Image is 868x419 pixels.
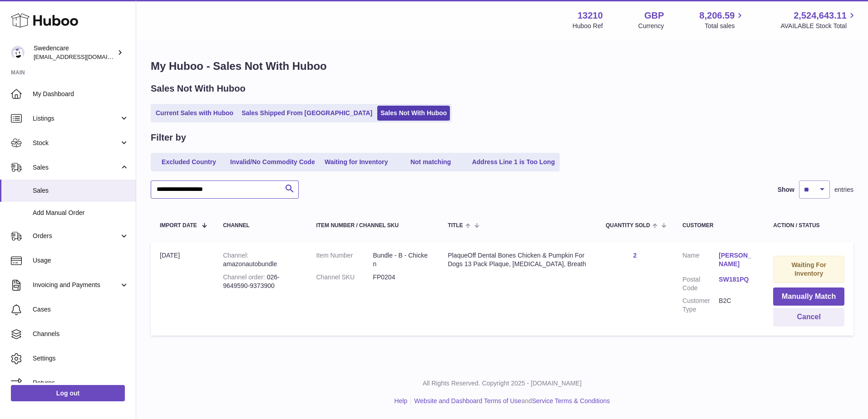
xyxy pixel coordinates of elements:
dt: Item Number [316,251,373,268]
span: Title [448,223,463,229]
dt: Customer Type [682,297,719,314]
a: Not matching [395,155,467,170]
div: Huboo Ref [572,22,603,30]
a: SW181PQ [719,275,755,284]
a: Service Terms & Conditions [532,397,610,404]
a: Excluded Country [153,155,225,170]
a: [PERSON_NAME] [719,251,755,268]
a: Current Sales with Huboo [153,106,237,121]
div: 026-9649590-9373900 [223,273,298,290]
dd: B2C [719,297,755,314]
span: 2,524,643.11 [794,10,847,22]
label: Show [778,185,794,194]
span: Quantity Sold [606,223,650,229]
span: Settings [33,354,129,363]
strong: 13210 [577,10,603,22]
span: Add Manual Order [33,209,129,217]
td: [DATE] [151,242,214,336]
span: Total sales [705,22,745,30]
a: Log out [11,385,125,401]
button: Cancel [773,308,844,326]
div: amazonautobundle [223,251,298,268]
dd: FP0204 [373,273,429,282]
span: My Dashboard [33,90,129,98]
dd: Bundle - B - Chicken [373,251,429,268]
div: Currency [638,22,664,30]
a: 2 [633,252,637,259]
img: gemma.horsfield@swedencare.co.uk [11,46,25,59]
span: Sales [33,186,129,195]
span: [EMAIL_ADDRESS][DOMAIN_NAME] [34,53,133,60]
span: Orders [33,232,119,240]
a: Invalid/No Commodity Code [227,155,318,170]
p: All Rights Reserved. Copyright 2025 - [DOMAIN_NAME] [143,379,861,388]
li: and [411,397,610,405]
span: Listings [33,114,119,123]
a: Help [395,397,408,404]
strong: Waiting For Inventory [791,261,826,277]
div: PlaqueOff Dental Bones Chicken & Pumpkin For Dogs 13 Pack Plaque, [MEDICAL_DATA], Breath [448,251,587,268]
strong: Channel [223,252,248,259]
span: Import date [160,223,197,229]
div: Channel [223,223,298,229]
span: Returns [33,379,129,387]
h2: Filter by [151,132,186,144]
span: Cases [33,305,129,314]
div: Swedencare [34,44,115,61]
span: Channels [33,330,129,338]
dt: Channel SKU [316,273,373,282]
a: Sales Shipped From [GEOGRAPHIC_DATA] [238,106,375,121]
a: Website and Dashboard Terms of Use [414,397,521,404]
a: Sales Not With Huboo [377,106,450,121]
button: Manually Match [773,287,844,306]
a: Waiting for Inventory [320,155,393,170]
span: AVAILABLE Stock Total [780,22,857,30]
strong: GBP [644,10,664,22]
div: Item Number / Channel SKU [316,223,429,229]
a: 8,206.59 Total sales [700,10,745,30]
span: Usage [33,256,129,265]
a: 2,524,643.11 AVAILABLE Stock Total [780,10,857,30]
span: Sales [33,163,119,172]
h1: My Huboo - Sales Not With Huboo [151,59,853,73]
a: Address Line 1 is Too Long [469,155,558,170]
dt: Name [682,251,719,271]
span: Stock [33,139,119,147]
div: Action / Status [773,223,844,229]
span: Invoicing and Payments [33,281,119,289]
h2: Sales Not With Huboo [151,83,246,95]
div: Customer [682,223,755,229]
span: entries [834,185,853,194]
strong: Channel order [223,273,267,281]
span: 8,206.59 [700,10,735,22]
dt: Postal Code [682,275,719,292]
